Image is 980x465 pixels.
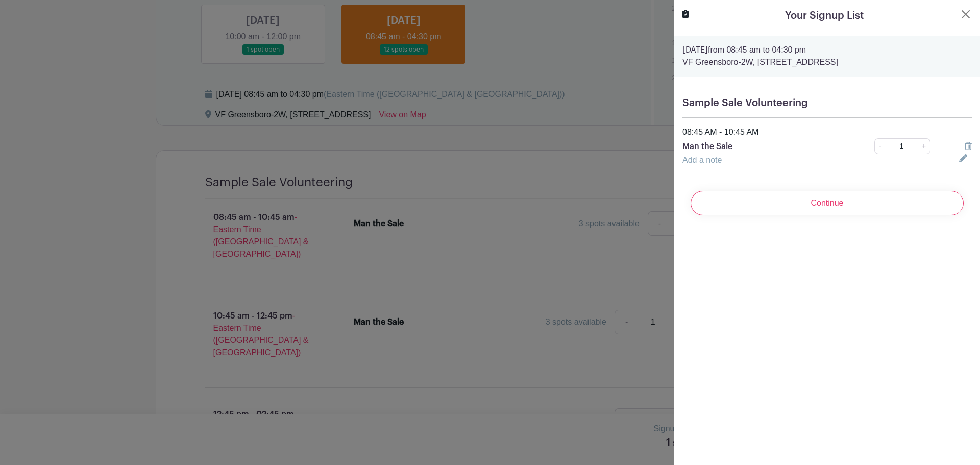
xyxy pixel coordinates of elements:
[682,46,708,54] strong: [DATE]
[691,191,964,215] input: Continue
[676,126,978,138] div: 08:45 AM - 10:45 AM
[918,138,930,154] a: +
[785,8,864,23] h5: Your Signup List
[874,138,886,154] a: -
[682,56,972,68] p: VF Greensboro-2W, [STREET_ADDRESS]
[682,44,972,56] p: from 08:45 am to 04:30 pm
[682,156,722,164] a: Add a note
[682,140,846,153] p: Man the Sale
[960,8,972,20] button: Close
[682,97,972,109] h5: Sample Sale Volunteering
